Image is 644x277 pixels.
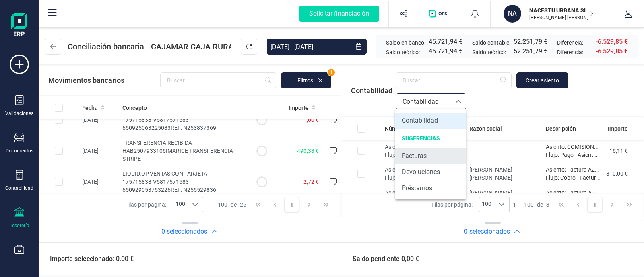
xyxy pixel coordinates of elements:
[357,147,365,155] div: Row Selected daaff29f-3f94-4e71-b07d-61c98c60d18c
[281,72,331,88] button: Filtros
[395,180,466,196] li: bancos.conciliacion.modal.headerLoan
[513,201,549,209] div: -
[357,170,365,178] div: Row Selected 9a56e816-dec2-406d-ada1-f71bc62013b8
[301,197,317,212] button: Next Page
[351,85,392,96] span: Contabilidad
[395,148,466,164] li: bancos.conciliacion.modal.headerInvoce
[302,179,319,185] span: -2,72 €
[122,140,233,162] span: TRANSFERENCIA RECIBIDA HAB2507933106IMARICE TRANSFERENCIA STRIPE
[429,37,462,47] span: 45.721,94 €
[122,109,216,131] span: LIQUID.OP.VENTAS CON TARJETA 175715838-V5817571583 650925063225083REF: N253837369
[290,1,388,27] button: Solicitar financiación
[11,13,27,39] img: Logo Finanedi
[479,197,494,212] span: 100
[343,254,419,264] span: Saldo pendiente 0,00 €
[529,14,594,21] p: [PERSON_NAME] [PERSON_NAME]
[267,197,283,212] button: Previous Page
[546,166,600,174] p: Asiento: Factura A2025-37
[10,222,29,229] div: Tesorería
[385,166,419,174] p: Asiento: 4452
[395,113,466,129] li: bancos.conciliacion.modal.headerAccounting
[546,189,600,197] p: Asiento: Factura A2025-37
[431,197,510,212] div: Filas por página:
[402,151,427,161] span: Facturas
[557,48,583,56] span: Diferencia:
[529,6,594,14] p: NACESTU URBANA SL
[79,105,119,135] td: [DATE]
[608,125,628,133] span: Importe
[328,69,335,76] span: 1
[524,201,534,209] span: 100
[500,1,603,27] button: NANACESTU URBANA SL[PERSON_NAME] [PERSON_NAME]
[385,174,419,182] p: Flujo: 5047
[385,143,419,151] p: Asiento: 4385
[402,116,438,125] span: Contabilidad
[399,97,448,107] span: Contabilidad
[357,125,365,133] div: All items unselected
[546,151,600,159] p: Flujo: Pago - Asiento 4385.
[466,185,543,208] td: [PERSON_NAME] [PERSON_NAME]
[231,201,237,209] span: de
[466,140,543,162] td: -
[472,48,506,56] span: Saldo teórico:
[514,37,547,47] span: 52.251,79 €
[250,197,266,212] button: First Page
[351,39,367,55] button: Choose Date
[464,227,510,236] h2: 0 seleccionados
[429,10,450,18] img: Logo de OPS
[240,201,246,209] span: 26
[396,72,512,88] input: Buscar
[553,197,569,212] button: First Page
[504,5,521,23] div: NA
[289,104,309,112] span: Importe
[173,197,188,212] span: 100
[8,260,31,266] div: Contactos
[68,41,264,52] span: Conciliación bancaria - CAJAMAR CAJA RURAL, S.C.C.
[386,39,425,47] span: Saldo en banco:
[621,197,637,212] button: Last Page
[385,125,405,133] span: Número
[546,201,549,209] span: 3
[516,72,568,88] button: Crear asiento
[48,75,124,86] span: Movimientos bancarios
[55,147,63,155] div: Row Selected cfa0b5a3-1edb-45fa-8b6d-078e8153ac1d
[514,47,547,56] span: 52.251,79 €
[546,174,600,182] p: Flujo: Cobro - Factura A2025-37.
[385,189,419,197] p: Asiento: 4456
[596,37,628,47] span: -6.529,85 €
[596,47,628,56] span: -6.529,85 €
[429,47,462,56] span: 45.721,94 €
[557,39,583,47] span: Diferencia:
[603,185,644,208] td: 810,00 €
[603,140,644,162] td: 16,11 €
[82,104,98,112] span: Fecha
[402,135,440,142] span: SUGERENCIAS
[526,76,559,84] span: Crear asiento
[79,166,119,197] td: [DATE]
[55,116,63,124] div: Row Selected 063b447c-86e3-4273-af6c-0255fc5f207e
[297,76,313,84] span: Filtros
[402,183,432,193] span: Préstamos
[385,151,419,159] p: Flujo: 5010
[5,110,33,117] div: Validaciones
[206,201,246,209] div: -
[125,197,203,212] div: Filas por página:
[546,125,576,133] span: Descripción
[570,197,586,212] button: Previous Page
[302,117,319,123] span: -1,60 €
[587,197,603,212] button: Page 1
[55,178,63,186] div: Row Selected beb7d336-f8c5-47b9-98c0-18976af90dbc
[55,104,63,112] div: All items unselected
[160,72,276,88] input: Buscar
[513,201,516,209] span: 1
[466,162,543,185] td: [PERSON_NAME] [PERSON_NAME]
[79,135,119,166] td: [DATE]
[161,227,207,236] h2: 0 seleccionados
[122,104,147,112] span: Concepto
[537,201,543,209] span: de
[472,39,510,47] span: Saldo contable:
[605,197,620,212] button: Next Page
[122,170,216,193] span: LIQUID.OP.VENTAS CON TARJETA 175715838-V5817571583 650929053753226REF: N255529836
[299,6,379,22] div: Solicitar financiación
[395,164,466,180] li: bancos.conciliacion.modal.headerDev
